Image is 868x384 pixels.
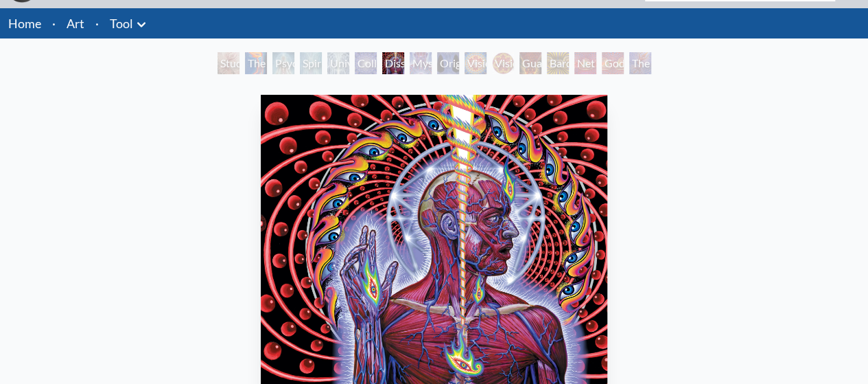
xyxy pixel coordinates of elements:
div: Vision Crystal [465,52,486,74]
div: The Great Turn [629,52,651,74]
div: Godself [602,52,624,74]
div: Study for the Great Turn [218,52,239,74]
div: Original Face [437,52,459,74]
div: Net of Being [574,52,596,74]
div: Collective Vision [355,52,377,74]
div: Universal Mind Lattice [327,52,349,74]
div: Mystic Eye [410,52,432,74]
div: Spiritual Energy System [300,52,322,74]
div: Vision [PERSON_NAME] [492,52,514,74]
div: The Torch [245,52,267,74]
a: Tool [110,14,133,33]
div: Dissectional Art for Tool's Lateralus CD [382,52,404,74]
a: Home [8,16,41,31]
li: · [47,8,61,38]
div: Guardian of Infinite Vision [519,52,541,74]
a: Art [67,14,84,33]
li: · [90,8,104,38]
div: Psychic Energy System [272,52,294,74]
div: Bardo Being [547,52,569,74]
